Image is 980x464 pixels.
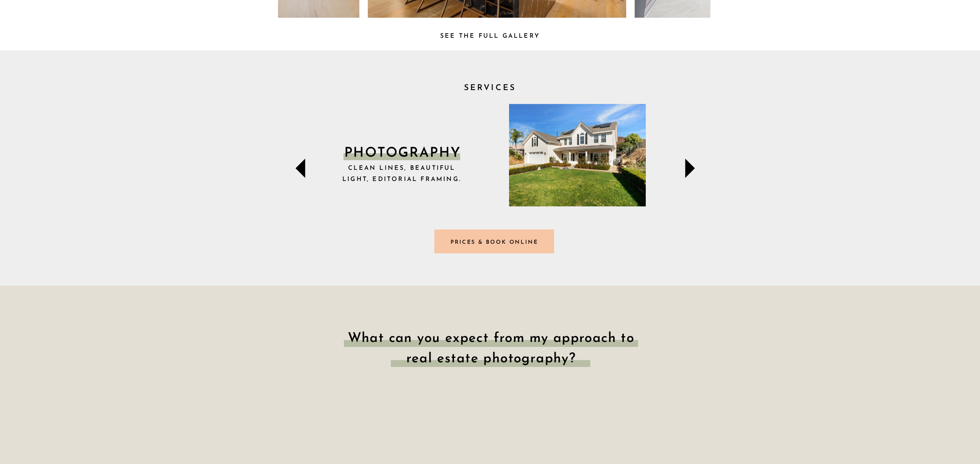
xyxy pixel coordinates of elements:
[336,163,468,193] p: Clean lines, beautiful light, editorial framing.
[344,144,460,163] p: PHOTOGRAPHY
[445,81,536,90] h2: SERVICES
[438,238,551,246] a: Prices & Book online
[432,31,549,39] a: See the full Gallery
[345,329,637,367] h1: What can you expect from my approach to real estate photography?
